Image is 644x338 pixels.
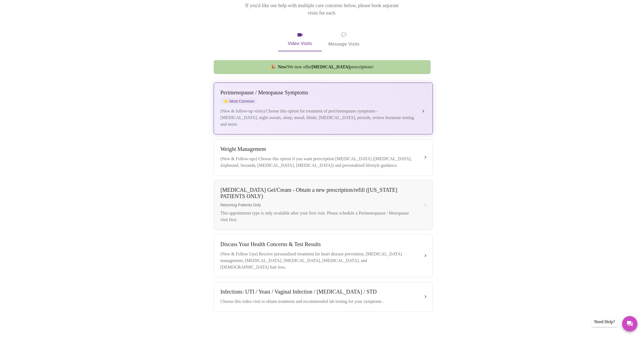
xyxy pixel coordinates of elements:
strong: New! [278,64,288,69]
span: Most Common [221,98,258,105]
p: If you'd like our help with multiple care concerns below, please book separate visits for each. [238,2,407,17]
button: Infections: UTI / Yeast / Vaginal Infection / [MEDICAL_DATA] / STDChoose this video visit to obta... [214,282,433,312]
div: Discuss Your Health Concerns & Test Results [221,241,415,247]
span: Video Visits [285,32,315,47]
div: Weight Management [221,146,415,152]
button: Discuss Your Health Concerns & Test Results(New & Follow Ups) Receive personalized treatment for ... [214,234,433,277]
strong: [MEDICAL_DATA] [311,64,350,69]
span: Returning Patients Only [221,203,415,207]
button: Messages [622,316,637,331]
div: This appointment type is only available after your first visit. Please schedule a Perimenopause /... [221,210,415,223]
span: Message Visits [328,31,360,48]
span: new [270,64,276,70]
div: (New & Follow Ups) Receive personalized treatment for heart disease prevention, [MEDICAL_DATA] ma... [221,251,415,271]
div: (New & Follow-ups) Choose this option if you want prescription [MEDICAL_DATA] ([MEDICAL_DATA], Ze... [221,156,415,169]
div: Need Help? [591,317,618,327]
div: (New & follow-up visits) Choose this option for treatment of peri/menopause symptoms - [MEDICAL_D... [221,108,415,128]
span: message [341,31,347,39]
span: star [224,99,228,103]
button: [MEDICAL_DATA] Gel/Cream - Obtain a new prescription/refill ([US_STATE] PATIENTS ONLY)Returning P... [214,180,433,230]
div: Infections: UTI / Yeast / Vaginal Infection / [MEDICAL_DATA] / STD [221,289,415,295]
button: Weight Management(New & Follow-ups) Choose this option if you want prescription [MEDICAL_DATA] ([... [214,139,433,176]
div: [MEDICAL_DATA] Gel/Cream - Obtain a new prescription/refill ([US_STATE] PATIENTS ONLY) [221,187,415,199]
div: Choose this video visit to obtain treatment and recommended lab testing for your symptoms . [221,298,415,305]
span: We now offer prescriptions! [278,64,374,69]
div: Perimenopause / Menopause Symptoms [221,89,415,96]
button: Perimenopause / Menopause SymptomsstarMost Common(New & follow-up visits) Choose this option for ... [214,83,433,134]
